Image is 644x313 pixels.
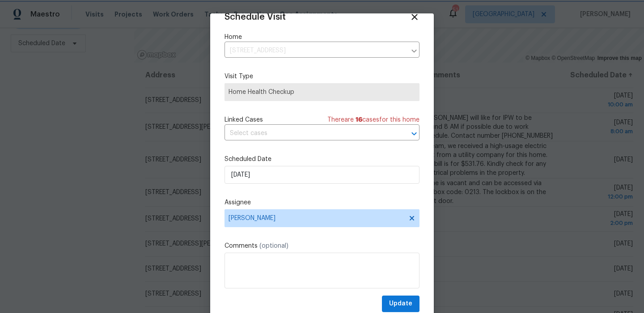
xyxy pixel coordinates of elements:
span: Update [389,298,412,309]
button: Open [408,127,420,140]
span: Schedule Visit [225,13,286,21]
input: Enter in an address [225,44,406,58]
button: Update [382,296,419,312]
label: Scheduled Date [225,155,419,164]
input: Select cases [225,127,394,140]
span: Close [410,12,419,22]
span: (optional) [259,243,288,249]
input: M/D/YYYY [225,166,419,184]
label: Comments [225,241,419,250]
span: Home Health Checkup [229,88,415,97]
span: 16 [356,117,362,123]
span: There are case s for this home [327,115,419,124]
span: [PERSON_NAME] [229,215,404,222]
label: Visit Type [225,72,419,81]
span: Linked Cases [225,115,263,124]
label: Assignee [225,198,419,207]
label: Home [225,33,419,42]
